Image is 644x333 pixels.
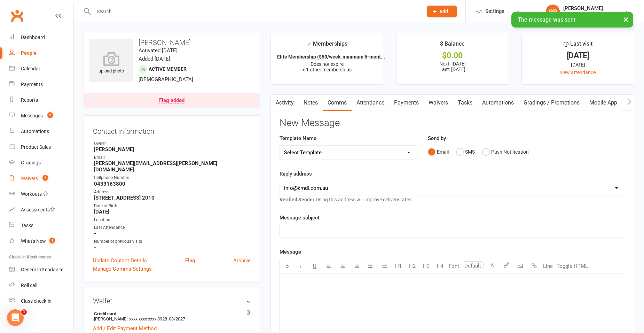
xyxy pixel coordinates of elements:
strong: [STREET_ADDRESS] 2010 [94,195,251,201]
label: Message [280,248,301,256]
a: Attendance [352,95,389,111]
a: Archive [233,256,251,265]
a: Gradings / Promotions [519,95,584,111]
div: The message was sent [511,12,633,28]
strong: [PERSON_NAME][EMAIL_ADDRESS][PERSON_NAME][DOMAIN_NAME] [94,160,251,173]
div: Krav Maga Defence Institute [563,11,625,18]
a: Waivers 7 [9,171,73,186]
div: [DATE] [528,52,628,59]
div: Address [94,189,251,195]
div: Gradings [21,160,41,165]
h3: New Message [280,118,625,129]
div: [PERSON_NAME] [563,5,625,11]
span: 1 [21,309,27,315]
a: Activity [271,95,299,111]
label: Message subject [280,214,320,222]
span: Does not expire [311,61,344,67]
div: Last Attendance [94,224,251,231]
span: 2 [47,112,53,118]
strong: Verified Sender: [280,197,316,202]
div: $ Balance [440,39,465,52]
div: Payments [21,82,43,87]
a: Roll call [9,278,73,293]
a: Mobile App [584,95,622,111]
div: upload photo [89,52,133,75]
div: People [21,50,37,56]
button: H4 [433,259,447,273]
div: Cellphone Number [94,175,251,181]
div: Email [94,154,251,161]
button: Line [541,259,555,273]
div: Waivers [21,176,38,181]
a: Notes [299,95,323,111]
div: Roll call [21,282,37,288]
div: Flag added [159,98,184,103]
a: Update Contact Details [93,256,147,265]
strong: Elite Membership ($50/week, minimum 6-mont... [277,54,385,60]
a: Reports [9,92,73,108]
a: Manage Comms Settings [93,265,152,273]
div: Reports [21,97,38,103]
label: Reply address [280,170,312,178]
button: Add [427,6,457,17]
iframe: Intercom live chat [7,309,24,326]
a: Calendar [9,61,73,77]
a: Gradings [9,155,73,171]
span: + 1 other memberships [302,67,352,72]
div: Date of Birth [94,203,251,209]
h3: Contact information [93,125,251,135]
div: Location [94,217,251,223]
time: Added [DATE] [139,56,170,62]
a: Class kiosk mode [9,293,73,309]
div: Memberships [307,39,347,52]
span: Settings [485,3,504,19]
p: Next: [DATE] Last: [DATE] [403,61,502,72]
time: Activated [DATE] [139,47,178,54]
div: Tasks [21,223,33,228]
span: 08/2027 [169,316,185,322]
li: [PERSON_NAME] [93,310,251,323]
span: 7 [42,175,48,181]
span: [DEMOGRAPHIC_DATA] [139,76,193,83]
a: Clubworx [8,7,26,24]
a: Tasks [453,95,477,111]
strong: [PERSON_NAME] [94,146,251,153]
div: Product Sales [21,144,51,150]
div: Calendar [21,66,40,71]
a: Payments [389,95,424,111]
h3: Wallet [93,297,251,305]
a: Messages 2 [9,108,73,124]
div: Last visit [564,39,592,52]
span: U [313,263,316,269]
div: Number of previous visits [94,238,251,245]
a: view attendance [560,70,596,75]
span: Active member [149,66,187,72]
div: What's New [21,238,46,244]
strong: - [94,245,251,251]
input: Default [463,261,484,270]
a: Flag [185,256,195,265]
div: Messages [21,113,43,118]
div: Assessments [21,207,55,212]
button: H2 [405,259,419,273]
span: Using this address will improve delivery rates. [280,197,413,202]
span: Add [439,9,448,14]
strong: 0433163800 [94,181,251,187]
div: GP [546,5,560,18]
i: ✓ [307,41,311,47]
button: Email [428,145,449,158]
div: Automations [21,129,49,134]
button: H1 [391,259,405,273]
a: Dashboard [9,30,73,45]
a: People [9,45,73,61]
a: Product Sales [9,139,73,155]
h3: [PERSON_NAME] [89,39,254,46]
label: Template Name [280,134,316,142]
button: U [308,259,322,273]
a: What's New1 [9,233,73,249]
button: A [485,259,499,273]
strong: [DATE] [94,209,251,215]
a: Add / Edit Payment Method [93,324,157,333]
button: Push Notification [482,145,529,158]
a: Comms [323,95,352,111]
